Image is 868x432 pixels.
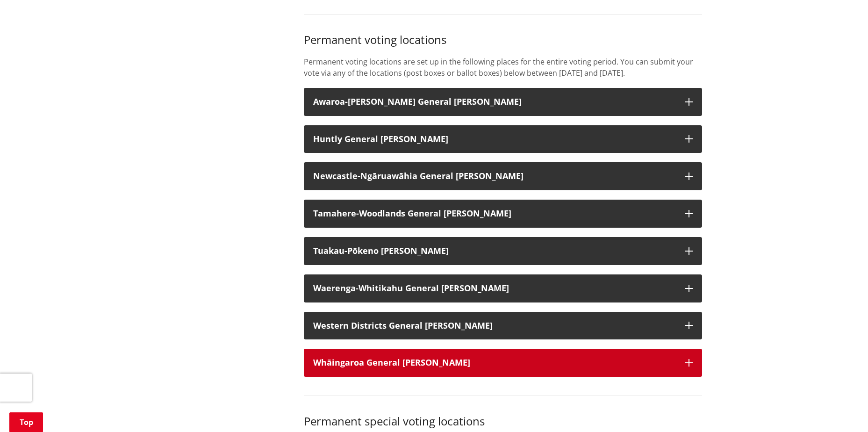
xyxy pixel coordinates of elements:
h3: Permanent voting locations [304,33,702,47]
h3: Awaroa-[PERSON_NAME] General [PERSON_NAME] [313,97,676,107]
button: Newcastle-Ngāruawāhia General [PERSON_NAME] [304,162,702,190]
button: Tamahere-Woodlands General [PERSON_NAME] [304,200,702,228]
h3: Permanent special voting locations [304,415,702,428]
h3: Tuakau-Pōkeno [PERSON_NAME] [313,246,676,256]
p: Permanent voting locations are set up in the following places for the entire voting period. You c... [304,56,702,79]
strong: Waerenga-Whitikahu General [PERSON_NAME] [313,282,509,294]
button: Awaroa-[PERSON_NAME] General [PERSON_NAME] [304,88,702,116]
button: Whāingaroa General [PERSON_NAME] [304,349,702,377]
button: Western Districts General [PERSON_NAME] [304,312,702,340]
strong: Newcastle-Ngāruawāhia General [PERSON_NAME] [313,170,524,181]
h3: Huntly General [PERSON_NAME] [313,135,676,144]
a: Top [9,412,43,432]
iframe: Messenger Launcher [825,393,859,426]
button: Tuakau-Pōkeno [PERSON_NAME] [304,237,702,265]
button: Waerenga-Whitikahu General [PERSON_NAME] [304,274,702,302]
strong: Whāingaroa General [PERSON_NAME] [313,357,470,368]
strong: Tamahere-Woodlands General [PERSON_NAME] [313,208,511,219]
button: Huntly General [PERSON_NAME] [304,125,702,153]
strong: Western Districts General [PERSON_NAME] [313,320,493,331]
